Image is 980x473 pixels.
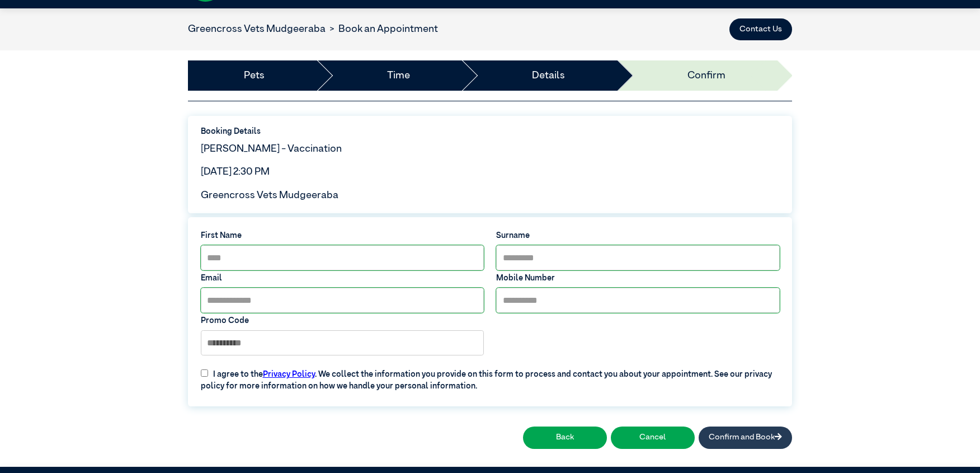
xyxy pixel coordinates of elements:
[387,68,410,83] a: Time
[201,315,484,327] label: Promo Code
[201,369,208,377] input: I agree to thePrivacy Policy. We collect the information you provide on this form to process and ...
[188,24,326,34] a: Greencross Vets Mudgeeraba
[201,230,484,242] label: First Name
[729,18,792,41] button: Contact Us
[699,427,792,449] button: Confirm and Book
[201,167,270,177] span: [DATE] 2:30 PM
[496,230,780,242] label: Surname
[201,144,342,154] span: [PERSON_NAME] - Vaccination
[611,427,695,449] button: Cancel
[188,22,438,37] nav: breadcrumb
[244,68,265,83] a: Pets
[201,190,338,200] span: Greencross Vets Mudgeeraba
[496,273,780,285] label: Mobile Number
[532,68,565,83] a: Details
[201,273,484,285] label: Email
[523,427,607,449] button: Back
[263,371,315,378] a: Privacy Policy
[201,126,780,138] label: Booking Details
[195,360,786,393] label: I agree to the . We collect the information you provide on this form to process and contact you a...
[326,22,438,37] li: Book an Appointment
